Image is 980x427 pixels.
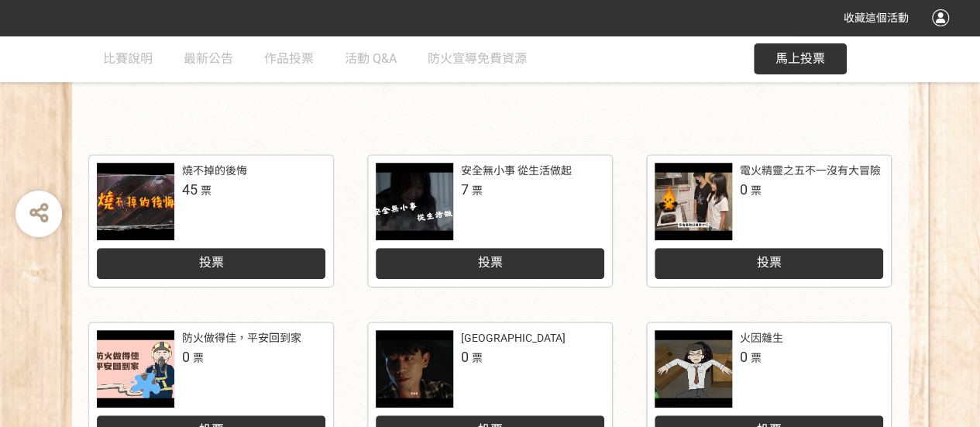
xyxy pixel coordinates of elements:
span: 票 [472,184,483,197]
span: 票 [751,184,762,197]
div: 燒不掉的後悔 [182,163,247,179]
span: 票 [751,352,762,364]
div: 電火精靈之五不一沒有大冒險 [740,163,881,179]
span: 票 [472,352,483,364]
div: 安全無小事 從生活做起 [461,163,572,179]
div: 火因雜生 [740,330,783,346]
span: 7 [461,181,469,198]
a: 活動 Q&A [345,36,397,82]
span: 票 [201,184,211,197]
a: 電火精靈之五不一沒有大冒險0票投票 [647,155,891,287]
span: 投票 [198,255,223,270]
a: 最新公告 [184,36,233,82]
span: 45 [182,181,198,198]
span: 作品投票 [264,51,314,66]
a: 安全無小事 從生活做起7票投票 [368,155,612,287]
a: 作品投票 [264,36,314,82]
a: 燒不掉的後悔45票投票 [89,155,333,287]
span: 馬上投票 [775,51,825,66]
div: [GEOGRAPHIC_DATA] [461,330,566,346]
span: 投票 [756,255,781,270]
span: 0 [740,181,748,198]
button: 馬上投票 [754,43,847,74]
a: 比賽說明 [103,36,153,82]
span: 票 [193,352,204,364]
span: 防火宣導免費資源 [428,51,527,66]
span: 收藏這個活動 [844,12,909,24]
div: 防火做得佳，平安回到家 [182,330,301,346]
a: 防火宣導免費資源 [428,36,527,82]
span: 0 [461,349,469,365]
span: 活動 Q&A [345,51,397,66]
span: 0 [182,349,190,365]
span: 0 [740,349,748,365]
span: 最新公告 [184,51,233,66]
span: 投票 [477,255,502,270]
span: 比賽說明 [103,51,153,66]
